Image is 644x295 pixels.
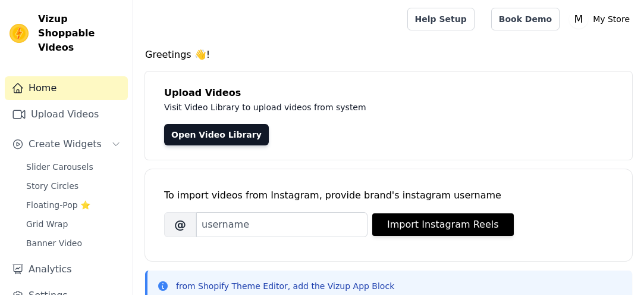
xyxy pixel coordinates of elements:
a: Home [5,76,128,100]
a: Grid Wrap [19,216,128,232]
text: M [574,13,583,25]
button: Create Widgets [5,132,128,156]
div: To import videos from Instagram, provide brand's instagram username [164,188,613,203]
p: from Shopify Theme Editor, add the Vizup App Block [176,280,542,292]
a: Banner Video [19,235,128,251]
a: Slider Carousels [19,159,128,175]
button: Import Instagram Reels [372,213,514,236]
a: Analytics [5,257,128,281]
span: Create Widgets [29,137,102,151]
h4: Greetings 👋! [145,48,632,62]
span: @ [164,212,196,237]
a: Book Demo [491,8,560,30]
a: Story Circles [19,178,128,194]
a: Help Setup [407,8,475,30]
img: Vizup [10,24,29,43]
h4: Upload Videos [164,86,613,100]
span: Slider Carousels [26,161,93,173]
span: Vizup Shoppable Videos [38,12,123,55]
span: Story Circles [26,180,78,192]
p: Visit Video Library to upload videos from system [164,100,613,114]
a: Floating-Pop ⭐ [19,197,128,213]
p: My Store [588,8,634,30]
button: M My Store [569,8,634,30]
span: Banner Video [26,237,82,249]
span: Floating-Pop ⭐ [26,199,90,211]
a: Open Video Library [164,124,269,145]
input: username [196,212,367,237]
a: Upload Videos [5,103,128,126]
span: Grid Wrap [26,218,68,230]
